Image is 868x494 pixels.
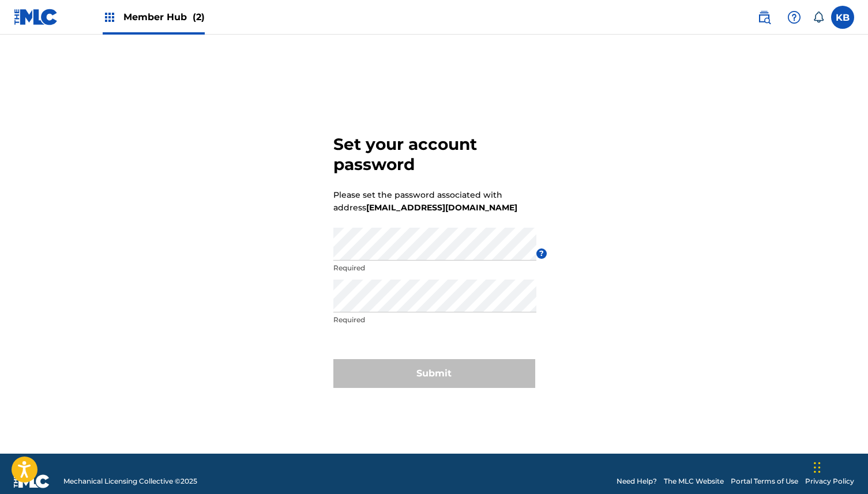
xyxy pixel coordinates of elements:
a: Privacy Policy [805,476,854,487]
h3: Set your account password [333,134,535,175]
span: Member Hub [123,10,205,24]
strong: [EMAIL_ADDRESS][DOMAIN_NAME] [366,202,517,213]
span: (2) [193,12,205,22]
div: Help [783,6,806,29]
img: Top Rightsholders [103,10,117,24]
p: Required [333,315,536,325]
span: Mechanical Licensing Collective © 2025 [63,476,197,487]
div: Drag [814,450,821,485]
a: The MLC Website [664,476,724,487]
iframe: Chat Widget [810,439,868,494]
a: Portal Terms of Use [731,476,798,487]
iframe: Resource Center [836,320,868,413]
span: ? [536,248,547,259]
img: logo [14,474,50,488]
div: User Menu [831,6,854,29]
p: Required [333,263,536,273]
img: help [787,10,801,24]
img: search [757,10,771,24]
img: MLC Logo [14,9,58,25]
a: Public Search [753,6,776,29]
p: Please set the password associated with address [333,188,517,214]
div: Notifications [813,12,824,23]
a: Need Help? [617,476,657,487]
